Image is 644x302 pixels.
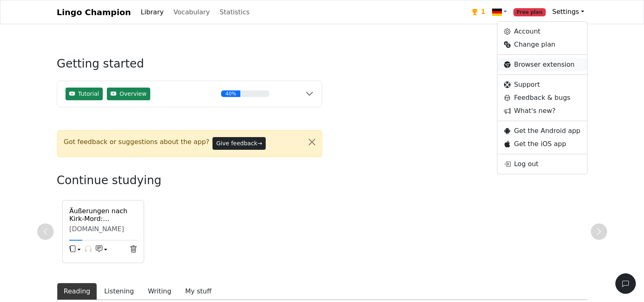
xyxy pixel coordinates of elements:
[78,90,99,98] span: Tutorial
[57,174,343,187] h3: Continue studying
[497,38,587,51] a: Change plan
[57,57,322,77] h3: Getting started
[481,7,486,17] span: 1
[170,4,213,20] a: Vocabulary
[549,4,588,20] a: Settings
[497,78,587,91] a: Support
[510,4,549,20] a: Free plan
[141,283,178,300] button: Writing
[497,158,587,171] a: Log out
[513,8,546,16] span: Free plan
[497,91,587,104] a: Feedback & bugs
[57,283,97,300] button: Reading
[497,137,587,151] a: Get the iOS app
[120,90,147,98] span: Overview
[497,25,587,38] a: Account
[57,4,131,20] a: Lingo Champion
[212,137,266,150] button: Give feedback→
[64,137,210,147] span: Got feedback or suggestions about the app?
[497,124,587,137] a: Get the Android app
[178,283,218,300] button: My stuff
[138,4,167,20] a: Library
[221,90,240,97] div: 40%
[468,4,489,20] a: 1
[107,88,150,100] button: Overview
[69,225,137,233] div: [DOMAIN_NAME]
[97,283,141,300] button: Listening
[69,207,137,223] a: Äußerungen nach Kirk-Mord: [PERSON_NAME]-Show wird vorerst abgesetzt
[302,131,322,153] button: Close alert
[492,7,502,17] img: de.svg
[497,58,587,71] a: Browser extension
[497,104,587,117] a: What's new?
[216,4,253,20] a: Statistics
[57,81,322,107] button: TutorialOverview40%
[66,88,103,100] button: Tutorial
